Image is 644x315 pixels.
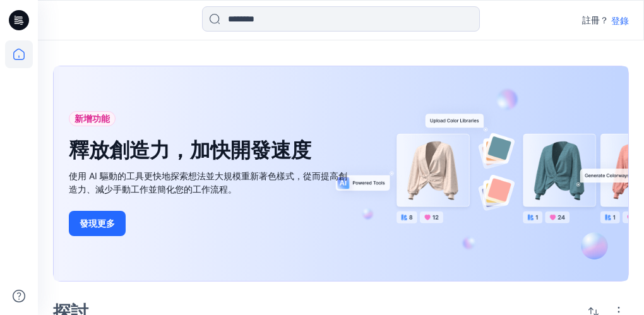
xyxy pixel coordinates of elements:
button: 發現更多 [69,211,126,236]
span: 新增功能 [75,111,110,126]
a: 發現更多 [69,211,353,236]
p: 登錄 [611,14,629,27]
div: 使用 AI 驅動的工具更快地探索想法並大規模重新著色樣式，從而提高創造力、減少手動工作並簡化您的工作流程。 [69,169,353,196]
p: 註冊？ [582,13,609,28]
h1: 釋放創造力，加快開發速度 [69,139,334,162]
